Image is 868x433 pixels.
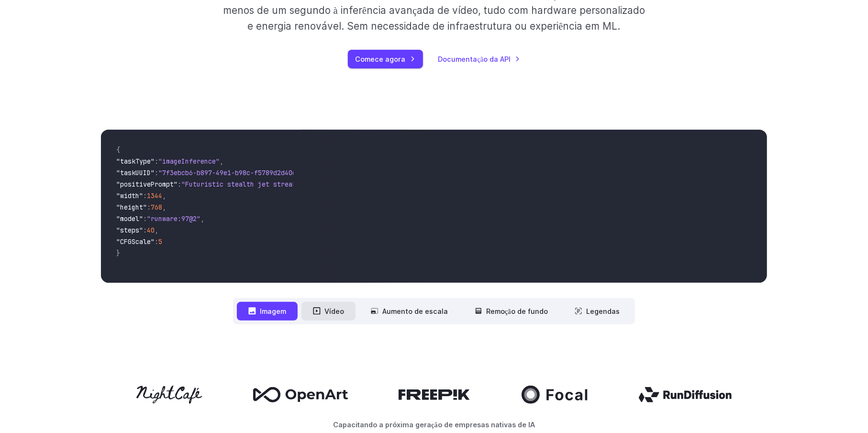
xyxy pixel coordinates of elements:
[116,214,143,223] span: "model"
[382,307,448,315] font: Aumento de escala
[158,157,220,166] span: "imageInference"
[200,214,204,223] span: ,
[143,191,147,200] span: :
[116,249,120,257] span: }
[162,191,166,200] span: ,
[116,191,143,200] span: "width"
[116,203,147,211] span: "height"
[155,226,158,234] span: ,
[348,50,423,68] a: Comece agora
[155,157,158,166] span: :
[147,191,162,200] span: 1344
[147,203,151,211] span: :
[147,214,200,223] span: "runware:97@2"
[158,168,304,177] span: "7f3ebcb6-b897-49e1-b98c-f5789d2d40d7"
[116,226,143,234] span: "steps"
[116,237,155,246] span: "CFGScale"
[116,157,155,166] span: "taskType"
[116,168,155,177] span: "taskUUID"
[178,180,181,189] span: :
[155,237,158,246] span: :
[181,180,530,189] span: "Futuristic stealth jet streaking through a neon-lit cityscape with glowing purple exhaust"
[324,307,344,315] font: Vídeo
[151,203,162,211] span: 768
[438,55,511,63] font: Documentação da API
[116,180,178,189] span: "positivePrompt"
[116,145,120,154] span: {
[143,226,147,234] span: :
[333,421,535,429] font: Capacitando a próxima geração de empresas nativas de IA
[158,237,162,246] span: 5
[438,54,521,65] a: Documentação da API
[586,307,620,315] font: Legendas
[486,307,548,315] font: Remoção de fundo
[220,157,223,166] span: ,
[143,214,147,223] span: :
[162,203,166,211] span: ,
[356,55,406,63] font: Comece agora
[260,307,286,315] font: Imagem
[147,226,155,234] span: 40
[155,168,158,177] span: :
